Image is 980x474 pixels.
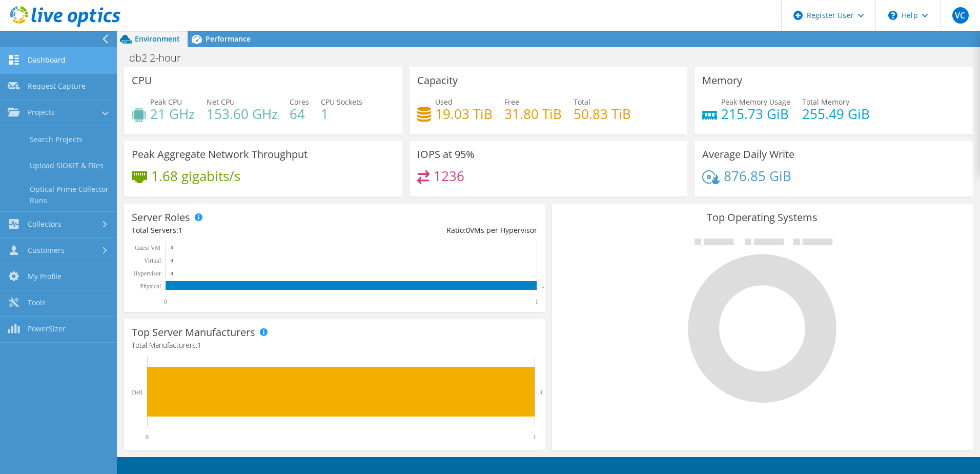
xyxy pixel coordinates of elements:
[721,97,790,107] span: Peak Memory Usage
[207,97,235,107] span: Net CPU
[178,225,182,235] span: 1
[132,340,537,351] h4: Total Manufacturers:
[132,75,152,86] h3: CPU
[151,170,240,182] h4: 1.68 gigabits/s
[540,389,543,395] text: 1
[135,244,160,251] text: Guest VM
[146,433,149,441] text: 0
[197,340,201,350] span: 1
[132,212,190,223] h3: Server Roles
[724,170,791,182] h4: 876.85 GiB
[888,11,897,20] svg: \n
[206,34,251,44] span: Performance
[144,257,161,264] text: Virtual
[164,298,167,305] text: 0
[290,108,309,120] h4: 64
[150,97,182,107] span: Peak CPU
[132,327,255,338] h3: Top Server Manufacturers
[171,258,173,263] text: 0
[417,75,458,86] h3: Capacity
[140,283,161,290] text: Physical
[542,284,544,289] text: 1
[135,34,180,44] span: Environment
[150,108,195,120] h4: 21 GHz
[802,108,870,120] h4: 255.49 GiB
[435,108,493,120] h4: 19.03 TiB
[417,149,475,160] h3: IOPS at 95%
[321,108,362,120] h4: 1
[466,225,470,235] span: 0
[702,75,742,86] h3: Memory
[207,108,278,120] h4: 153.60 GHz
[125,52,197,64] h1: db2 2-hour
[435,97,453,107] span: Used
[171,271,173,276] text: 0
[702,149,794,160] h3: Average Daily Write
[574,97,590,107] span: Total
[802,97,849,107] span: Total Memory
[133,270,161,277] text: Hypervisor
[290,97,309,107] span: Cores
[721,108,790,120] h4: 215.73 GiB
[504,108,562,120] h4: 31.80 TiB
[132,225,334,236] div: Total Servers:
[132,149,308,160] h3: Peak Aggregate Network Throughput
[132,389,142,396] text: Dell
[434,170,464,182] h4: 1236
[533,433,536,441] text: 1
[574,108,631,120] h4: 50.83 TiB
[952,7,969,24] span: VC
[560,212,965,223] h3: Top Operating Systems
[504,97,519,107] span: Free
[535,298,538,305] text: 1
[171,245,173,250] text: 0
[321,97,362,107] span: CPU Sockets
[334,225,537,236] div: Ratio: VMs per Hypervisor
